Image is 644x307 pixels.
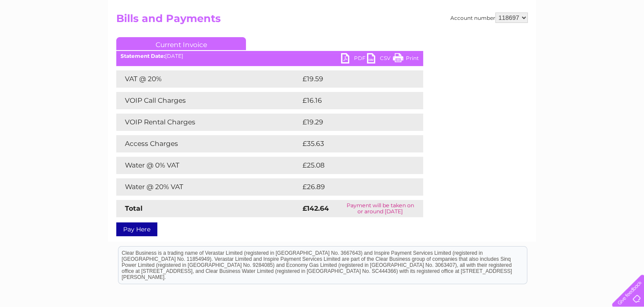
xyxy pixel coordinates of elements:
[116,114,300,131] td: VOIP Rental Charges
[303,204,329,212] strong: £142.64
[121,53,165,59] b: Statement Date:
[587,37,608,43] a: Contact
[300,178,406,196] td: £26.89
[569,37,581,43] a: Blog
[538,37,564,43] a: Telecoms
[116,157,300,174] td: Water @ 0% VAT
[300,70,405,88] td: £19.59
[116,37,246,50] a: Current Invoice
[341,53,367,66] a: PDF
[367,53,393,66] a: CSV
[300,135,405,152] td: £35.63
[300,92,404,109] td: £16.16
[337,200,423,217] td: Payment will be taken on or around [DATE]
[125,204,143,212] strong: Total
[116,53,423,59] div: [DATE]
[116,13,528,29] h2: Bills and Payments
[513,37,532,43] a: Energy
[116,178,300,196] td: Water @ 20% VAT
[450,13,528,23] div: Account number
[116,135,300,152] td: Access Charges
[118,5,527,42] div: Clear Business is a trading name of Verastar Limited (registered in [GEOGRAPHIC_DATA] No. 3667643...
[22,22,67,49] img: logo.png
[116,222,157,236] a: Pay Here
[300,114,405,131] td: £19.29
[393,53,419,66] a: Print
[300,157,406,174] td: £25.08
[615,37,636,43] a: Log out
[481,4,541,15] a: 0333 014 3131
[116,70,300,88] td: VAT @ 20%
[116,92,300,109] td: VOIP Call Charges
[492,37,508,43] a: Water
